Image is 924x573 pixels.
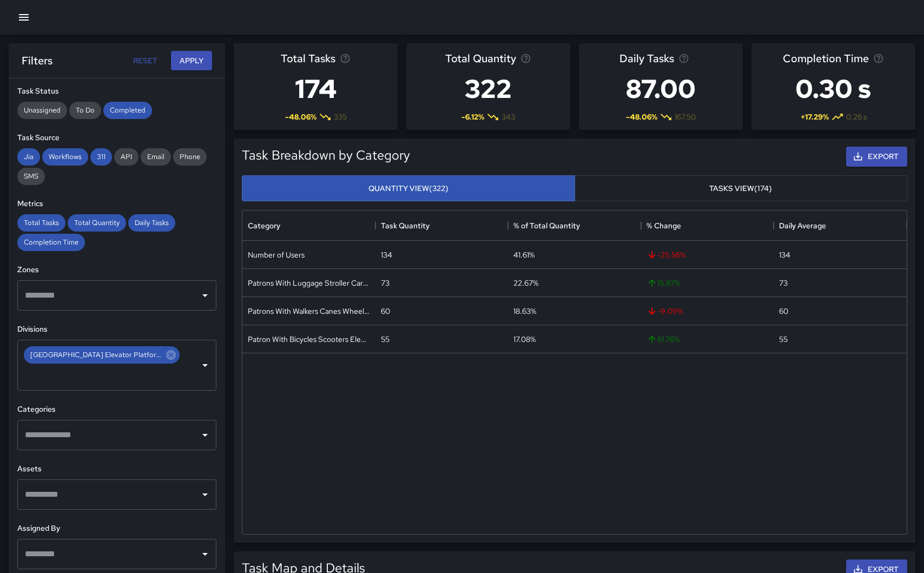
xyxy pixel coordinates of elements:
[242,147,410,164] h5: Task Breakdown by Category
[641,210,774,241] div: % Change
[90,152,112,161] span: 311
[646,278,680,288] span: 15.87 %
[381,249,392,260] div: 134
[17,264,216,276] h6: Zones
[445,67,531,110] h3: 322
[774,210,907,241] div: Daily Average
[873,53,884,64] svg: Average time taken to complete tasks in the selected period, compared to the previous period.
[675,111,696,122] span: 167.50
[128,214,175,232] div: Daily Tasks
[141,152,171,161] span: Email
[783,67,884,110] h3: 0.30 s
[513,249,534,260] div: 41.61%
[619,50,674,67] span: Daily Tasks
[248,306,370,317] div: Patrons With Walkers Canes Wheelchair
[779,334,788,345] div: 55
[17,238,85,247] span: Completion Time
[17,172,45,181] span: SMS
[381,210,430,241] div: Task Quantity
[779,278,788,288] div: 73
[508,210,641,241] div: % of Total Quantity
[646,306,683,317] span: -9.09 %
[197,487,213,502] button: Open
[846,111,867,122] span: 0.26 s
[17,523,216,535] h6: Assigned By
[248,249,305,260] div: Number of Users
[340,53,351,64] svg: Total number of tasks in the selected period, compared to the previous period.
[128,218,175,227] span: Daily Tasks
[248,334,370,345] div: Patron With Bicycles Scooters Electric Scooters
[248,278,370,288] div: Patrons With Luggage Stroller Carts Wagons
[114,152,138,161] span: API
[22,52,52,69] h6: Filters
[103,106,152,115] span: Completed
[285,111,316,122] span: -48.06 %
[17,218,65,227] span: Total Tasks
[17,148,40,166] div: Jia
[779,210,826,241] div: Daily Average
[626,111,657,122] span: -48.06 %
[248,210,280,241] div: Category
[375,210,509,241] div: Task Quantity
[68,214,126,232] div: Total Quantity
[513,306,536,317] div: 18.63%
[281,50,335,67] span: Total Tasks
[783,50,869,67] span: Completion Time
[779,306,788,317] div: 60
[103,102,152,119] div: Completed
[69,102,101,119] div: To Do
[17,324,216,335] h6: Divisions
[513,278,538,288] div: 22.67%
[242,210,375,241] div: Category
[17,85,216,97] h6: Task Status
[17,234,85,251] div: Completion Time
[17,106,67,115] span: Unassigned
[513,210,580,241] div: % of Total Quantity
[501,111,515,122] span: 343
[69,106,101,115] span: To Do
[17,132,216,144] h6: Task Source
[445,50,516,67] span: Total Quantity
[381,306,390,317] div: 60
[242,175,575,202] button: Quantity View(322)
[68,218,126,227] span: Total Quantity
[17,404,216,416] h6: Categories
[173,152,207,161] span: Phone
[17,152,40,161] span: Jia
[42,148,88,166] div: Workflows
[281,67,351,110] h3: 174
[513,334,536,345] div: 17.08%
[646,334,679,345] span: 61.76 %
[575,175,908,202] button: Tasks View(174)
[17,102,67,119] div: Unassigned
[646,249,685,260] span: -25.56 %
[24,348,168,361] span: [GEOGRAPHIC_DATA] Elevator Platform
[381,334,390,345] div: 55
[619,67,702,110] h3: 87.00
[42,152,88,161] span: Workflows
[17,168,45,185] div: SMS
[114,148,138,166] div: API
[381,278,390,288] div: 73
[90,148,112,166] div: 311
[646,210,681,241] div: % Change
[334,111,347,122] span: 335
[520,53,531,64] svg: Total task quantity in the selected period, compared to the previous period.
[846,147,907,167] button: Export
[197,358,213,373] button: Open
[678,53,689,64] svg: Average number of tasks per day in the selected period, compared to the previous period.
[197,427,213,443] button: Open
[17,463,216,475] h6: Assets
[171,51,212,71] button: Apply
[17,214,65,232] div: Total Tasks
[173,148,207,166] div: Phone
[141,148,171,166] div: Email
[197,546,213,562] button: Open
[461,111,484,122] span: -6.12 %
[779,249,790,260] div: 134
[801,111,829,122] span: + 17.29 %
[24,346,180,364] div: [GEOGRAPHIC_DATA] Elevator Platform
[128,51,162,71] button: Reset
[17,198,216,210] h6: Metrics
[197,288,213,303] button: Open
